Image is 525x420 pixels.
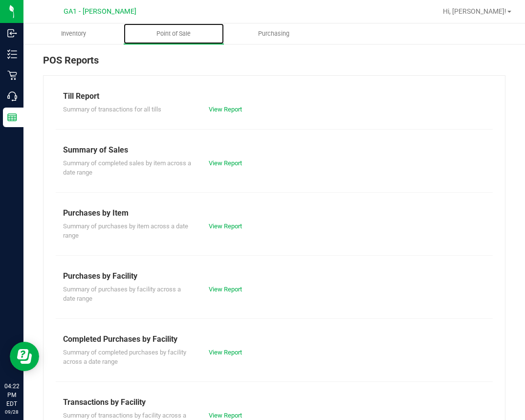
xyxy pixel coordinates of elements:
a: View Report [209,222,242,230]
a: View Report [209,412,242,419]
p: 04:22 PM EDT [4,382,19,408]
div: Purchases by Facility [63,270,485,282]
span: Hi, [PERSON_NAME]! [443,7,506,15]
span: Summary of purchases by item across a date range [63,222,188,240]
span: Purchasing [245,29,303,38]
p: 09/28 [4,408,19,416]
div: POS Reports [43,53,505,75]
span: Summary of completed sales by item across a date range [63,159,191,177]
inline-svg: Inbound [7,28,17,38]
inline-svg: Call Center [7,91,17,101]
a: Purchasing [224,23,324,44]
iframe: Resource center [10,342,39,371]
span: Summary of completed purchases by facility across a date range [63,349,186,366]
div: Till Report [63,90,485,102]
a: View Report [209,349,242,356]
div: Completed Purchases by Facility [63,333,485,345]
a: View Report [209,106,242,113]
span: GA1 - [PERSON_NAME] [64,7,136,16]
a: Inventory [23,23,124,44]
inline-svg: Retail [7,70,17,80]
div: Purchases by Item [63,207,485,219]
a: Point of Sale [124,23,224,44]
inline-svg: Inventory [7,49,17,59]
span: Summary of transactions for all tills [63,106,161,113]
span: Summary of purchases by facility across a date range [63,286,181,303]
inline-svg: Reports [7,112,17,122]
div: Transactions by Facility [63,397,485,408]
span: Inventory [48,29,99,38]
a: View Report [209,159,242,167]
a: View Report [209,286,242,293]
span: Point of Sale [143,29,204,38]
div: Summary of Sales [63,144,485,156]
